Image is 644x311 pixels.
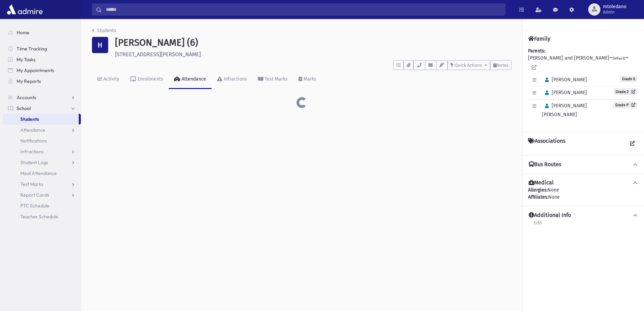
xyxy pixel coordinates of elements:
[17,57,35,63] span: My Tasks
[3,76,81,87] a: My Reports
[3,92,81,103] a: Accounts
[125,70,169,89] a: Enrollments
[3,54,81,65] a: My Tasks
[92,70,125,89] a: Activity
[17,105,31,111] span: School
[20,203,49,209] span: PTC Schedule
[253,70,293,89] a: Test Marks
[17,29,29,36] span: Home
[3,200,81,211] a: PTC Schedule
[20,138,47,144] span: Notifications
[528,194,639,201] div: None
[626,138,639,150] a: View all Associations
[102,76,119,82] div: Activity
[528,161,639,168] button: Bus Routes
[3,114,79,125] a: Students
[102,3,505,16] input: Search
[169,70,212,89] a: Attendance
[3,43,81,54] a: Time Tracking
[3,27,81,38] a: Home
[20,192,49,198] span: Report Cards
[20,181,43,187] span: Test Marks
[528,187,548,193] b: Allergies:
[3,211,81,222] a: Teacher Schedule
[528,48,545,54] b: Parents:
[529,179,554,186] h4: Medical
[528,138,565,150] h4: Associations
[3,157,81,168] a: Student Logs
[180,76,206,82] div: Attendance
[302,76,316,82] div: Marks
[448,60,490,70] button: Quick Actions
[3,168,81,179] a: Meal Attendance
[3,190,81,200] a: Report Cards
[455,63,482,68] span: Quick Actions
[293,70,322,89] a: Marks
[20,116,39,122] span: Students
[20,127,45,133] span: Attendance
[529,161,561,168] h4: Bus Routes
[490,60,511,70] button: Notes
[620,76,637,82] span: Grade 6
[528,179,639,186] button: Medical
[5,3,44,16] img: AdmirePro
[533,219,542,231] a: Edit
[92,37,108,53] div: H
[542,103,587,117] span: [PERSON_NAME] [PERSON_NAME]
[3,179,81,190] a: Test Marks
[20,149,44,155] span: Infractions
[528,212,639,219] button: Additional Info
[17,46,47,52] span: Time Tracking
[20,170,57,176] span: Meal Attendance
[528,194,548,200] b: Affiliates:
[212,70,253,89] a: Infractions
[614,88,637,95] a: Grade 2
[497,63,508,68] span: Notes
[17,78,41,84] span: My Reports
[528,186,639,201] div: None
[3,65,81,76] a: My Appointments
[603,9,626,15] span: Admin
[528,36,550,42] h4: Family
[17,94,36,101] span: Accounts
[92,27,116,37] nav: breadcrumb
[136,76,163,82] div: Enrollments
[92,28,116,34] a: Students
[3,135,81,146] a: Notifications
[542,90,587,95] span: [PERSON_NAME]
[529,212,571,219] h4: Additional Info
[115,37,511,48] h1: [PERSON_NAME] (6)
[603,4,626,9] span: mtoledano
[542,77,587,83] span: [PERSON_NAME]
[222,76,247,82] div: Infractions
[528,47,639,127] div: [PERSON_NAME] and [PERSON_NAME]
[3,103,81,114] a: School
[3,146,81,157] a: Infractions
[20,214,58,220] span: Teacher Schedule
[115,51,511,58] h6: [STREET_ADDRESS][PERSON_NAME]
[3,125,81,135] a: Attendance
[263,76,288,82] div: Test Marks
[20,159,48,165] span: Student Logs
[17,67,54,73] span: My Appointments
[613,102,637,108] a: Grade P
